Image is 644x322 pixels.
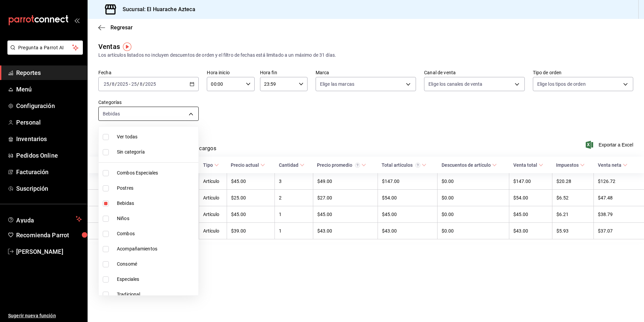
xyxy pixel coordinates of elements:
span: Tradicional [117,291,196,298]
span: Bebidas [117,200,196,207]
span: Combos [117,230,196,237]
span: Consomé [117,261,196,268]
span: Ver todas [117,133,196,140]
span: Sin categoría [117,149,196,156]
span: Postres [117,185,196,192]
span: Acompañamientos [117,245,196,252]
span: Combos Especiales [117,169,196,177]
span: Niños [117,215,196,222]
span: Especiales [117,276,196,283]
img: Tooltip marker [123,43,131,51]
